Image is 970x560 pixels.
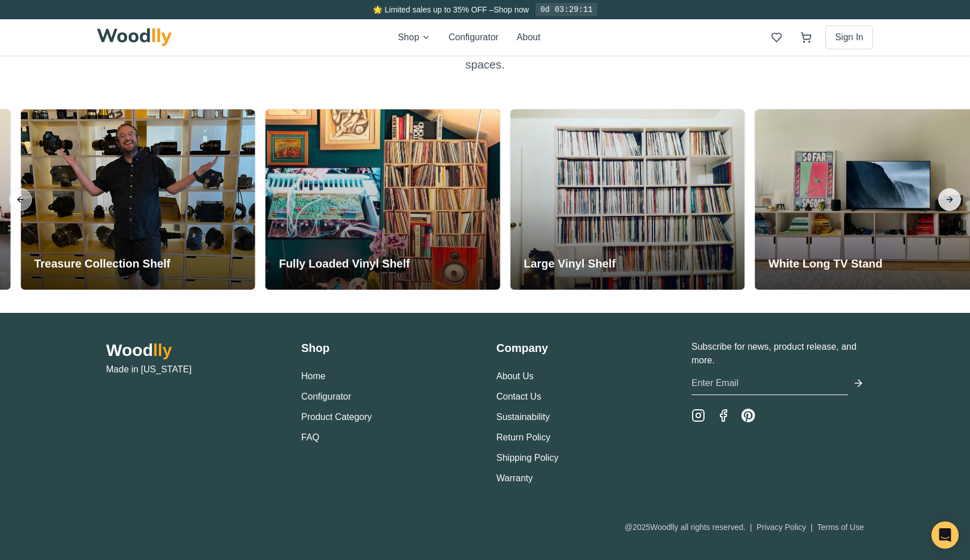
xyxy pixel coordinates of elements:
a: About Us [496,371,534,381]
h3: Company [496,340,669,356]
div: 0d 03:29:11 [535,3,597,16]
span: | [750,523,752,532]
a: Shipping Policy [496,453,558,463]
a: Instagram [691,409,705,422]
a: Warranty [496,473,533,483]
h3: Large Vinyl Shelf [524,256,615,271]
p: See how our custom storage solutions transform real homes into beautifully organized spaces. [267,41,703,73]
div: @ 2025 Woodlly all rights reserved. [625,521,864,533]
h3: White Long TV Stand [769,256,883,271]
h3: Treasure Collection Shelf [34,256,170,271]
a: Sustainability [496,412,550,422]
a: Terms of Use [817,523,864,532]
a: Shop now [494,5,529,14]
h3: Shop [301,340,474,356]
a: Product Category [301,412,372,422]
button: Shop [398,31,430,44]
button: Sign In [825,26,873,49]
span: 🌟 Limited sales up to 35% OFF – [373,5,494,14]
a: Return Policy [496,432,550,442]
span: lly [153,341,172,359]
button: About [517,31,541,44]
button: Configurator [449,31,499,44]
a: Facebook [716,409,730,422]
p: Subscribe for news, product release, and more. [691,340,864,367]
a: FAQ [301,432,319,442]
input: Enter Email [691,372,848,395]
h2: Wood [106,340,279,360]
img: Woodlly [97,28,172,46]
span: | [811,523,813,532]
a: Home [301,371,326,381]
a: Pinterest [741,409,755,422]
p: Made in [US_STATE] [106,363,279,376]
button: Configurator [301,390,351,404]
div: Open Intercom Messenger [931,521,959,549]
h3: Fully Loaded Vinyl Shelf [279,256,410,271]
a: Contact Us [496,392,541,401]
a: Privacy Policy [757,523,806,532]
